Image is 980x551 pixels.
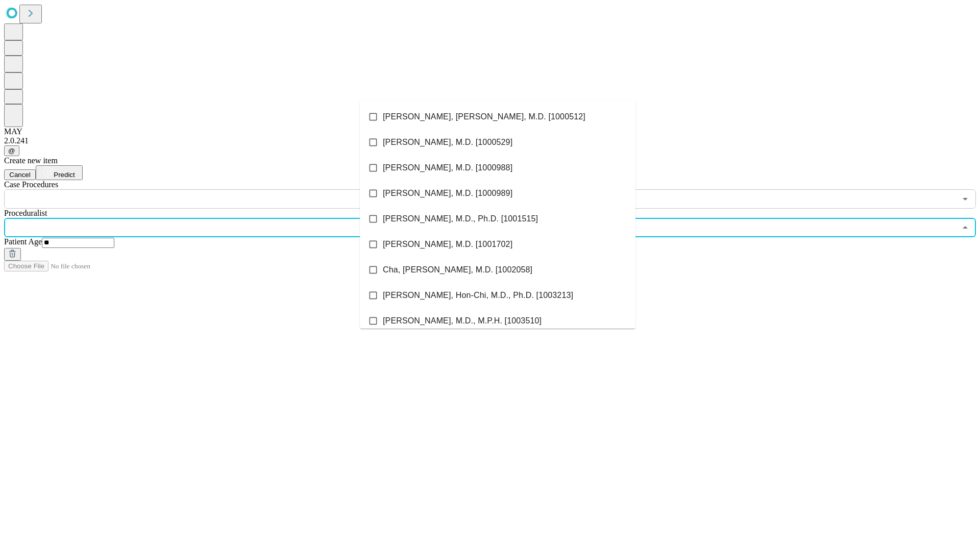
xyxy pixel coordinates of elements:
[383,238,512,251] span: [PERSON_NAME], M.D. [1001702]
[4,209,47,217] span: Proceduralist
[383,315,542,327] span: [PERSON_NAME], M.D., M.P.H. [1003510]
[958,220,972,235] button: Close
[383,162,512,174] span: [PERSON_NAME], M.D. [1000988]
[4,169,36,180] button: Cancel
[958,192,972,206] button: Open
[383,289,573,302] span: [PERSON_NAME], Hon-Chi, M.D., Ph.D. [1003213]
[4,180,58,189] span: Scheduled Procedure
[383,213,538,225] span: [PERSON_NAME], M.D., Ph.D. [1001515]
[383,136,512,148] span: [PERSON_NAME], M.D. [1000529]
[8,147,15,155] span: @
[4,127,976,136] div: MAY
[383,264,532,276] span: Cha, [PERSON_NAME], M.D. [1002058]
[54,171,75,179] span: Predict
[9,171,31,179] span: Cancel
[4,145,19,156] button: @
[4,237,42,246] span: Patient Age
[383,187,512,199] span: [PERSON_NAME], M.D. [1000989]
[383,111,585,123] span: [PERSON_NAME], [PERSON_NAME], M.D. [1000512]
[4,136,976,145] div: 2.0.241
[4,156,58,165] span: Create new item
[36,165,83,180] button: Predict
